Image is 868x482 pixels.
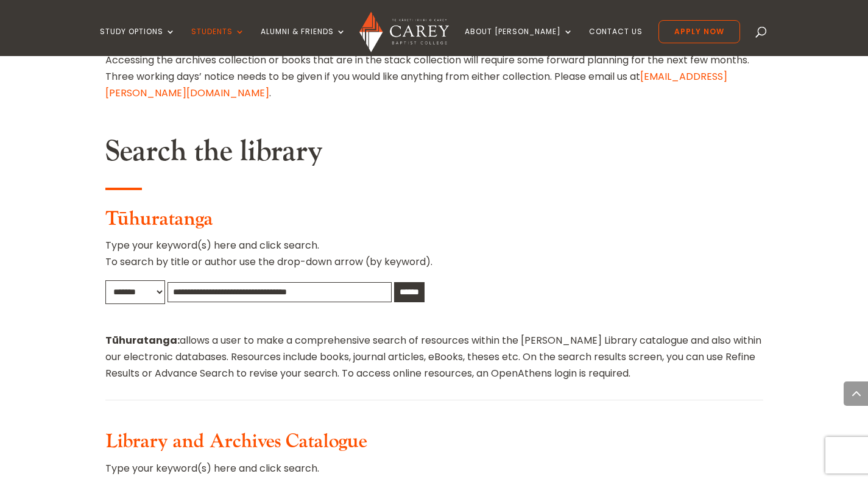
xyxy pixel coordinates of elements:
img: Carey Baptist College [359,12,449,52]
p: allows a user to make a comprehensive search of resources within the [PERSON_NAME] Library catalo... [105,332,763,382]
a: Students [191,27,245,56]
p: Accessing the archives collection or books that are in the stack collection will require some for... [105,52,763,102]
h2: Search the library [105,134,763,175]
a: Contact Us [589,27,643,56]
h3: Tūhuratanga [105,208,763,237]
a: Alumni & Friends [261,27,346,56]
a: About [PERSON_NAME] [465,27,573,56]
strong: Tūhuratanga: [105,333,180,347]
p: Type your keyword(s) here and click search. To search by title or author use the drop-down arrow ... [105,237,763,280]
h3: Library and Archives Catalogue [105,430,763,459]
a: Apply Now [658,20,740,43]
a: Study Options [100,27,175,56]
